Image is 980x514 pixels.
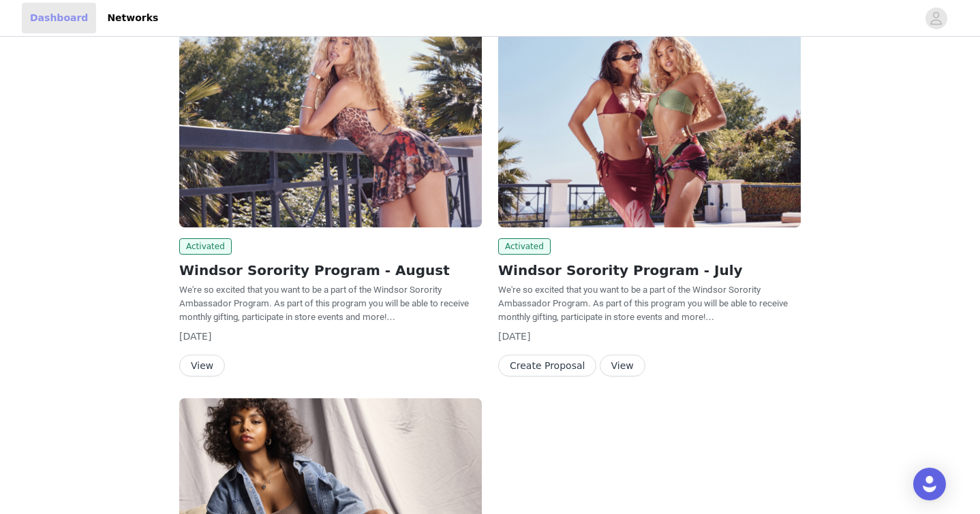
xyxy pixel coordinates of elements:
[930,7,943,29] div: avatar
[600,361,645,371] a: View
[99,3,166,33] a: Networks
[179,331,211,342] span: [DATE]
[22,3,96,33] a: Dashboard
[179,361,225,371] a: View
[498,285,788,322] span: We're so excited that you want to be a part of the Windsor Sorority Ambassador Program. As part o...
[179,238,232,255] span: Activated
[498,355,596,376] button: Create Proposal
[498,260,801,280] h2: Windsor Sorority Program - July
[498,238,551,255] span: Activated
[498,1,801,227] img: Windsor
[179,260,482,280] h2: Windsor Sorority Program - August
[913,468,946,500] div: Open Intercom Messenger
[179,1,482,227] img: Windsor
[600,355,645,376] button: View
[179,355,225,376] button: View
[179,285,469,322] span: We're so excited that you want to be a part of the Windsor Sorority Ambassador Program. As part o...
[498,331,530,342] span: [DATE]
